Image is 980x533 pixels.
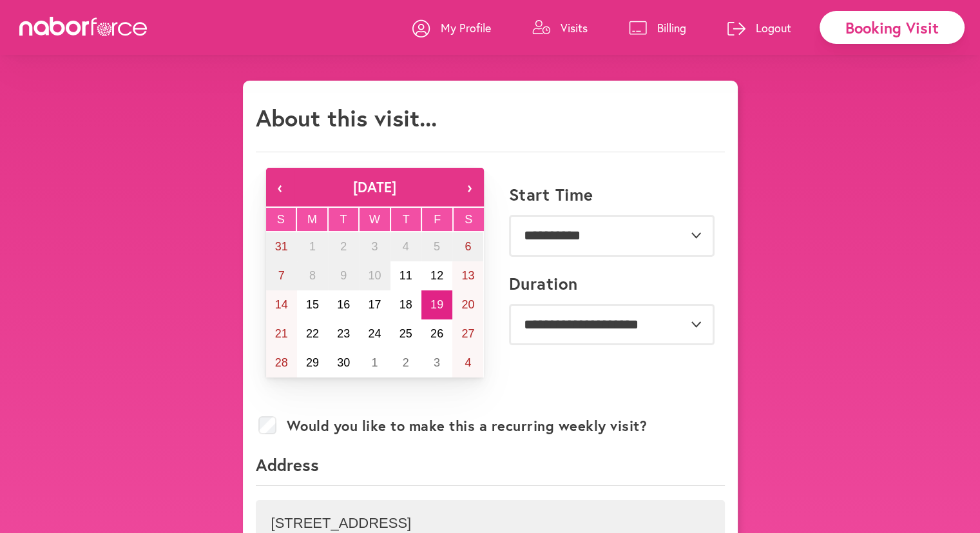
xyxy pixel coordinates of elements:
[307,213,317,226] abbr: Monday
[309,240,316,253] abbr: September 1, 2025
[456,168,484,206] button: ›
[275,327,288,340] abbr: September 21, 2025
[412,8,491,47] a: My Profile
[309,269,316,282] abbr: September 8, 2025
[368,327,381,340] abbr: September 24, 2025
[403,240,409,253] abbr: September 4, 2025
[399,269,412,282] abbr: September 11, 2025
[371,356,378,369] abbr: October 1, 2025
[421,290,452,319] button: September 19, 2025
[256,104,437,132] h1: About this visit...
[820,11,965,44] div: Booking Visit
[359,319,390,348] button: September 24, 2025
[509,274,578,294] label: Duration
[328,348,359,377] button: September 30, 2025
[452,290,483,319] button: September 20, 2025
[297,319,328,348] button: September 22, 2025
[328,261,359,290] button: September 9, 2025
[297,261,328,290] button: September 8, 2025
[278,269,285,282] abbr: September 7, 2025
[369,213,380,226] abbr: Wednesday
[434,356,440,369] abbr: October 3, 2025
[452,319,483,348] button: September 27, 2025
[266,319,297,348] button: September 21, 2025
[657,20,686,35] p: Billing
[266,348,297,377] button: September 28, 2025
[403,213,410,226] abbr: Thursday
[371,240,378,253] abbr: September 3, 2025
[266,168,294,206] button: ‹
[421,348,452,377] button: October 3, 2025
[297,290,328,319] button: September 15, 2025
[430,269,443,282] abbr: September 12, 2025
[271,515,709,532] p: [STREET_ADDRESS]
[266,232,297,261] button: August 31, 2025
[430,298,443,311] abbr: September 19, 2025
[390,232,421,261] button: September 4, 2025
[368,269,381,282] abbr: September 10, 2025
[452,232,483,261] button: September 6, 2025
[461,327,474,340] abbr: September 27, 2025
[306,356,319,369] abbr: September 29, 2025
[403,356,409,369] abbr: October 2, 2025
[756,20,791,35] p: Logout
[328,232,359,261] button: September 2, 2025
[287,417,648,434] label: Would you like to make this a recurring weekly visit?
[266,261,297,290] button: September 7, 2025
[266,290,297,319] button: September 14, 2025
[306,298,319,311] abbr: September 15, 2025
[337,298,350,311] abbr: September 16, 2025
[359,348,390,377] button: October 1, 2025
[430,327,443,340] abbr: September 26, 2025
[390,348,421,377] button: October 2, 2025
[390,319,421,348] button: September 25, 2025
[359,232,390,261] button: September 3, 2025
[629,8,686,47] a: Billing
[421,232,452,261] button: September 5, 2025
[275,298,288,311] abbr: September 14, 2025
[340,269,347,282] abbr: September 9, 2025
[340,240,347,253] abbr: September 2, 2025
[461,298,474,311] abbr: September 20, 2025
[399,327,412,340] abbr: September 25, 2025
[509,185,593,205] label: Start Time
[337,327,350,340] abbr: September 23, 2025
[328,290,359,319] button: September 16, 2025
[368,298,381,311] abbr: September 17, 2025
[561,20,588,35] p: Visits
[421,261,452,290] button: September 12, 2025
[434,240,440,253] abbr: September 5, 2025
[277,213,285,226] abbr: Sunday
[390,261,421,290] button: September 11, 2025
[421,319,452,348] button: September 26, 2025
[727,8,791,47] a: Logout
[465,240,471,253] abbr: September 6, 2025
[328,319,359,348] button: September 23, 2025
[275,356,288,369] abbr: September 28, 2025
[390,290,421,319] button: September 18, 2025
[359,290,390,319] button: September 17, 2025
[297,348,328,377] button: September 29, 2025
[465,356,471,369] abbr: October 4, 2025
[340,213,347,226] abbr: Tuesday
[452,348,483,377] button: October 4, 2025
[399,298,412,311] abbr: September 18, 2025
[441,20,491,35] p: My Profile
[532,8,588,47] a: Visits
[294,168,456,206] button: [DATE]
[461,269,474,282] abbr: September 13, 2025
[275,240,288,253] abbr: August 31, 2025
[359,261,390,290] button: September 10, 2025
[337,356,350,369] abbr: September 30, 2025
[465,213,472,226] abbr: Saturday
[256,454,725,486] p: Address
[452,261,483,290] button: September 13, 2025
[297,232,328,261] button: September 1, 2025
[434,213,441,226] abbr: Friday
[306,327,319,340] abbr: September 22, 2025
